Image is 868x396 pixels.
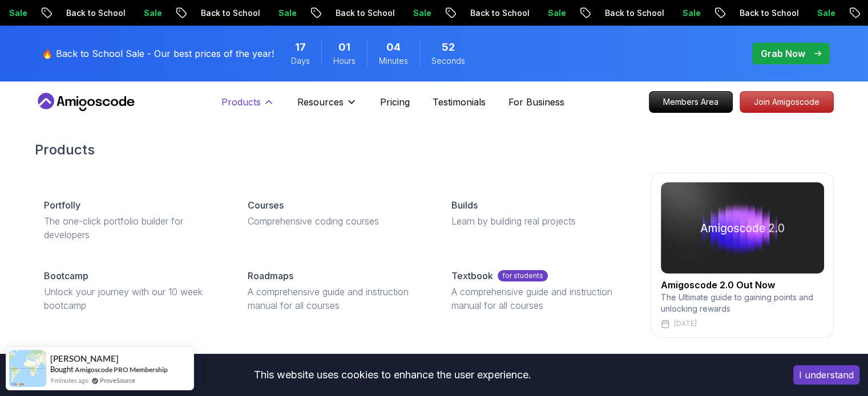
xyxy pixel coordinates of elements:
[248,214,424,228] p: Comprehensive coding courses
[379,55,408,67] span: Minutes
[433,95,486,109] a: Testimonials
[431,55,465,67] span: Seconds
[50,365,74,374] span: Bought
[221,95,261,109] p: Products
[239,260,433,321] a: RoadmapsA comprehensive guide and instruction manual for all courses
[9,362,776,387] div: This website uses cookies to enhance the user experience.
[451,214,628,228] p: Learn by building real projects
[130,7,167,19] p: Sale
[508,95,564,109] a: For Business
[265,7,301,19] p: Sale
[44,285,220,312] p: Unlock your journey with our 10 week bootcamp
[457,7,534,19] p: Back to School
[239,189,433,237] a: CoursesComprehensive coding courses
[649,92,732,112] p: Members Area
[44,269,88,283] p: Bootcamp
[661,182,824,273] img: amigoscode 2.0
[498,270,548,281] p: for students
[75,365,168,374] a: Amigoscode PRO Membership
[9,350,46,387] img: provesource social proof notification image
[295,39,306,55] span: 17 Days
[761,47,805,60] p: Grab Now
[740,91,834,113] a: Join Amigoscode
[649,91,733,113] a: Members Area
[44,198,80,212] p: Portfolly
[338,39,350,55] span: 1 Hours
[442,39,455,55] span: 52 Seconds
[50,375,88,385] span: 9 minutes ago
[100,377,135,384] a: ProveSource
[534,7,571,19] p: Sale
[380,95,410,109] a: Pricing
[42,47,274,60] p: 🔥 Back to School Sale - Our best prices of the year!
[451,269,493,283] p: Textbook
[451,198,478,212] p: Builds
[35,260,229,321] a: BootcampUnlock your journey with our 10 week bootcamp
[442,260,637,321] a: Textbookfor studentsA comprehensive guide and instruction manual for all courses
[248,269,293,283] p: Roadmaps
[53,7,130,19] p: Back to School
[661,292,824,315] p: The Ultimate guide to gaining points and unlocking rewards
[793,365,859,385] button: Accept cookies
[322,7,399,19] p: Back to School
[248,198,284,212] p: Courses
[333,55,356,67] span: Hours
[451,285,628,312] p: A comprehensive guide and instruction manual for all courses
[297,95,344,109] p: Resources
[35,189,229,251] a: PortfollyThe one-click portfolio builder for developers
[297,95,357,118] button: Resources
[35,141,834,159] h2: Products
[291,55,310,67] span: Days
[804,7,840,19] p: Sale
[386,39,401,55] span: 4 Minutes
[44,214,220,242] p: The one-click portfolio builder for developers
[442,189,637,237] a: BuildsLearn by building real projects
[669,7,705,19] p: Sale
[661,278,824,292] h2: Amigoscode 2.0 Out Now
[591,7,669,19] p: Back to School
[187,7,265,19] p: Back to School
[221,95,274,118] button: Products
[740,92,833,112] p: Join Amigoscode
[50,354,119,364] span: [PERSON_NAME]
[726,7,804,19] p: Back to School
[651,173,834,338] a: amigoscode 2.0Amigoscode 2.0 Out NowThe Ultimate guide to gaining points and unlocking rewards[DATE]
[248,285,424,312] p: A comprehensive guide and instruction manual for all courses
[674,319,697,328] p: [DATE]
[399,7,436,19] p: Sale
